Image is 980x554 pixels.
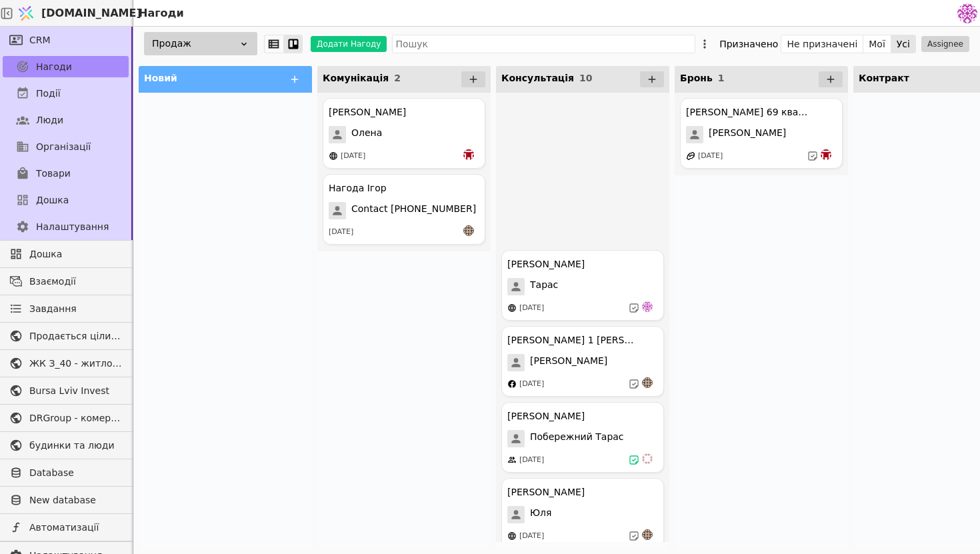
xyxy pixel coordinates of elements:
button: Мої [863,35,891,53]
a: Продається цілий будинок [PERSON_NAME] нерухомість [3,325,129,347]
img: an [463,225,474,236]
span: Новий [144,73,177,83]
span: Тарас [530,278,558,295]
img: online-store.svg [329,151,338,161]
div: [DATE] [519,379,544,390]
span: [PERSON_NAME] [709,126,786,143]
a: Дошка [3,243,129,265]
img: facebook.svg [507,379,517,389]
span: Завдання [29,302,77,316]
div: [PERSON_NAME] 69 квартира[PERSON_NAME][DATE]bo [680,98,843,169]
button: Додати Нагоду [311,36,387,52]
a: New database [3,489,129,511]
span: Бронь [680,73,713,83]
span: Контракт [859,73,909,83]
a: Товари [3,163,129,184]
div: [PERSON_NAME]Юля[DATE]an [501,478,664,549]
div: [PERSON_NAME] 69 квартира [686,105,813,119]
a: DRGroup - комерційна нерухоомість [3,407,129,429]
img: bo [463,149,474,160]
div: Нагода Ігор [329,181,387,195]
div: [DATE] [341,151,365,162]
div: [PERSON_NAME] 1 [PERSON_NAME] [507,333,634,347]
div: Продаж [144,32,257,55]
span: Дошка [29,247,122,261]
a: будинки та люди [3,435,129,456]
div: Призначено [719,35,778,53]
div: [PERSON_NAME] [329,105,406,119]
div: [PERSON_NAME] [507,485,585,499]
span: 1 [718,73,725,83]
span: Олена [351,126,382,143]
div: [PERSON_NAME]Побережний Тарас[DATE]vi [501,402,664,473]
a: Налаштування [3,216,129,237]
span: Нагоди [36,60,72,74]
button: Assignee [921,36,969,52]
img: online-store.svg [507,531,517,541]
span: 10 [579,73,592,83]
span: Побережний Тарас [530,430,624,447]
div: [DATE] [329,227,353,238]
span: Взаємодії [29,275,122,289]
div: [PERSON_NAME]Тарас[DATE]de [501,250,664,321]
span: Bursa Lviv Invest [29,384,122,398]
span: CRM [29,33,51,47]
span: Організації [36,140,91,154]
div: [DATE] [519,303,544,314]
span: Консультація [501,73,574,83]
a: Автоматизації [3,517,129,538]
span: Комунікація [323,73,389,83]
h2: Нагоди [133,5,184,21]
a: Організації [3,136,129,157]
img: vi [642,453,653,464]
span: Юля [530,506,551,523]
span: Події [36,87,61,101]
span: [PERSON_NAME] [530,354,607,371]
span: Database [29,466,122,480]
span: [DOMAIN_NAME] [41,5,141,21]
a: Database [3,462,129,483]
input: Пошук [392,35,695,53]
span: Налаштування [36,220,109,234]
img: online-store.svg [507,303,517,313]
div: [PERSON_NAME]Олена[DATE]bo [323,98,485,169]
a: Нагоди [3,56,129,77]
span: Люди [36,113,63,127]
a: ЖК З_40 - житлова та комерційна нерухомість класу Преміум [3,353,129,374]
img: Logo [16,1,36,26]
a: Дошка [3,189,129,211]
img: affiliate-program.svg [686,151,695,161]
a: Події [3,83,129,104]
span: Товари [36,167,71,181]
span: Автоматизації [29,521,122,535]
span: Дошка [36,193,69,207]
img: 137b5da8a4f5046b86490006a8dec47a [957,3,977,23]
div: [PERSON_NAME] [507,409,585,423]
img: bo [821,149,831,160]
div: [DATE] [519,455,544,466]
span: Contact [PHONE_NUMBER] [351,202,476,219]
a: [DOMAIN_NAME] [13,1,133,26]
span: Продається цілий будинок [PERSON_NAME] нерухомість [29,329,122,343]
div: [DATE] [519,531,544,542]
a: Bursa Lviv Invest [3,380,129,401]
div: [PERSON_NAME] [507,257,585,271]
img: de [642,301,653,312]
div: [DATE] [698,151,723,162]
span: 2 [394,73,401,83]
span: ЖК З_40 - житлова та комерційна нерухомість класу Преміум [29,357,122,371]
a: CRM [3,29,129,51]
span: будинки та люди [29,439,122,453]
span: DRGroup - комерційна нерухоомість [29,411,122,425]
img: people.svg [507,455,517,465]
a: Завдання [3,298,129,319]
img: an [642,377,653,388]
a: Люди [3,109,129,131]
a: Взаємодії [3,271,129,292]
div: [PERSON_NAME] 1 [PERSON_NAME][PERSON_NAME][DATE]an [501,326,664,397]
button: Не призначені [781,35,863,53]
img: an [642,529,653,540]
div: Нагода ІгорContact [PHONE_NUMBER][DATE]an [323,174,485,245]
button: Усі [891,35,915,53]
span: New database [29,493,122,507]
